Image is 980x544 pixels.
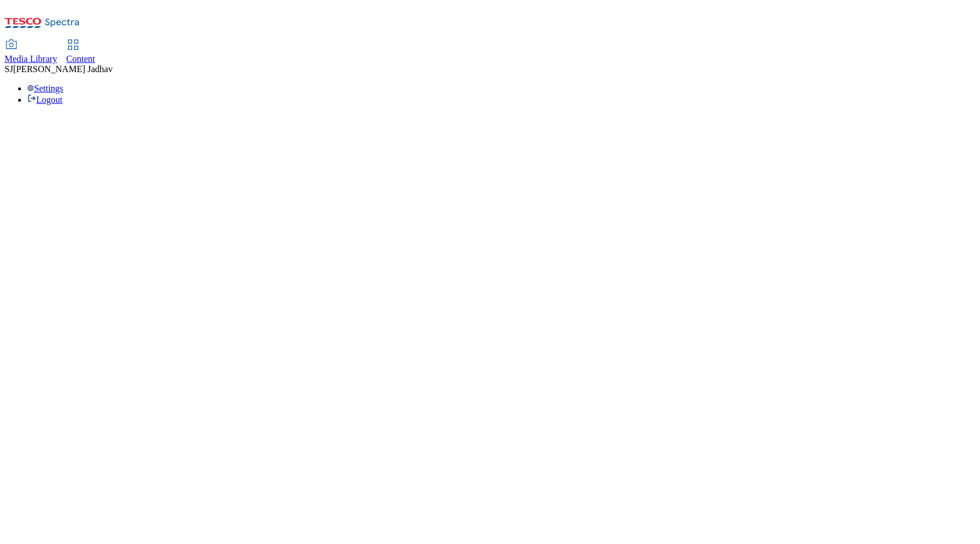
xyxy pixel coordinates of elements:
span: Media Library [5,54,57,64]
a: Content [66,40,95,64]
span: SJ [5,64,13,74]
span: [PERSON_NAME] Jadhav [13,64,113,74]
a: Settings [27,83,64,93]
a: Logout [27,95,62,104]
span: Content [66,54,95,64]
a: Media Library [5,40,57,64]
